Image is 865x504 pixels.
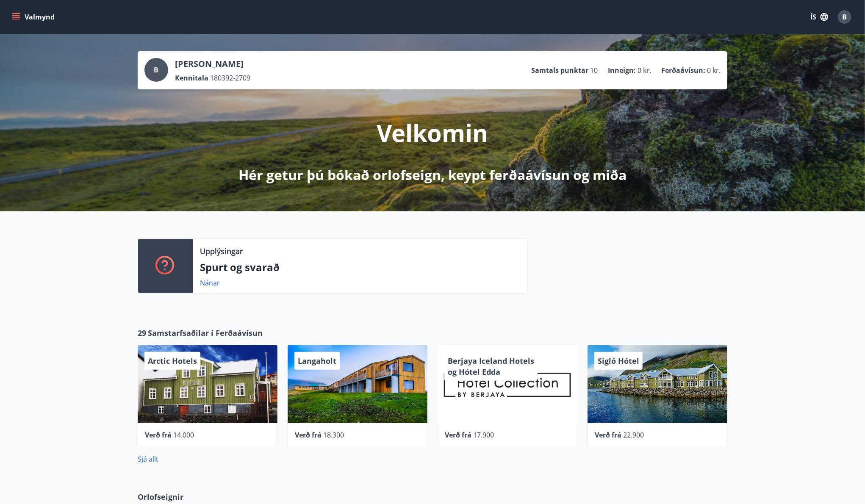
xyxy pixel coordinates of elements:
[806,9,833,25] button: ÍS
[145,430,172,440] span: Verð frá
[377,116,488,149] p: Velkomin
[138,491,183,502] span: Orlofseignir
[175,58,250,70] p: [PERSON_NAME]
[323,430,344,440] span: 18.300
[200,278,220,288] a: Nánar
[608,66,636,75] p: Inneign :
[154,65,159,75] span: B
[138,327,146,338] span: 29
[238,166,627,184] p: Hér getur þú bókað orlofseign, keypt ferðaávísun og miða
[835,7,855,27] button: B
[295,430,322,440] span: Verð frá
[200,246,243,257] p: Upplýsingar
[138,454,158,464] a: Sjá allt
[623,430,644,440] span: 22.900
[843,12,847,22] span: B
[638,66,651,75] span: 0 kr.
[707,66,721,75] span: 0 kr.
[10,9,58,25] button: menu
[173,430,194,440] span: 14.000
[148,356,197,366] span: Arctic Hotels
[448,356,534,377] span: Berjaya Iceland Hotels og Hótel Edda
[531,66,588,75] p: Samtals punktar
[590,66,598,75] span: 10
[661,66,705,75] p: Ferðaávísun :
[473,430,494,440] span: 17.900
[598,356,639,366] span: Sigló Hótel
[210,73,250,83] span: 180392-2709
[595,430,621,440] span: Verð frá
[175,73,208,83] p: Kennitala
[445,430,471,440] span: Verð frá
[200,260,520,274] p: Spurt og svarað
[148,327,263,338] span: Samstarfsaðilar í Ferðaávísun
[298,356,336,366] span: Langaholt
